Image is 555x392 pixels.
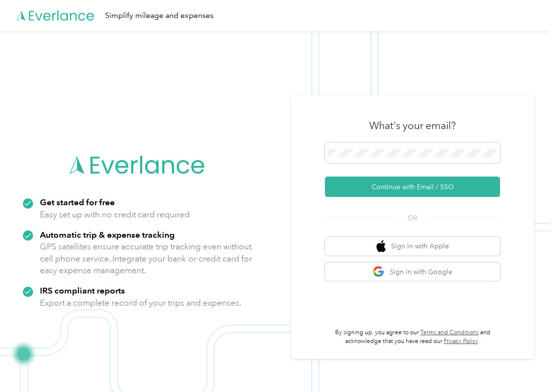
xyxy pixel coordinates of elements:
button: Continue with Email / SSO [325,177,500,197]
p: Export a complete record of your trips and expenses. [40,297,241,309]
strong: Automatic trip & expense tracking [40,229,175,240]
div: Simplify mileage and expenses [105,10,214,22]
span: OR [395,213,430,223]
img: apple logo [376,240,386,252]
a: Terms and Conditions [420,329,479,336]
button: google logoSign in with Google [325,262,500,281]
p: Easy set up with no credit card required [40,209,190,221]
strong: IRS compliant reports [40,285,125,295]
img: google logo [373,266,385,278]
button: apple logoSign in with Apple [325,237,500,256]
h3: What's your email? [369,119,456,132]
a: Privacy Policy [444,338,478,345]
p: GPS satellites ensure accurate trip tracking even without cell phone service. Integrate your bank... [40,241,252,277]
iframe: Everlance-gr Chat Button Frame [501,338,555,392]
strong: Get started for free [40,197,115,207]
p: By signing up, you agree to our and acknowledge that you have read our . [325,328,500,345]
